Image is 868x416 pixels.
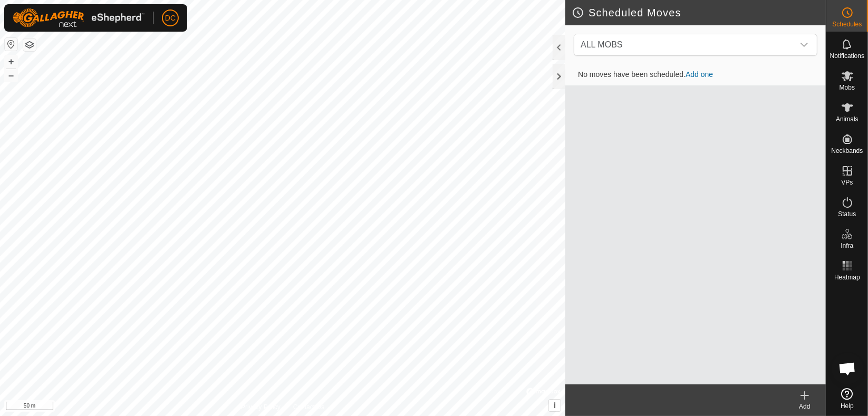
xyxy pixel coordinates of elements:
span: Heatmap [834,274,860,280]
img: Gallagher Logo [13,8,144,27]
button: Map Layers [23,38,36,51]
span: Mobs [840,84,855,91]
span: Neckbands [831,148,863,154]
a: Contact Us [293,402,324,412]
div: Open chat [832,353,863,384]
span: ALL MOBS [576,34,794,55]
a: Privacy Policy [241,402,281,412]
span: DC [165,13,176,24]
span: Help [841,403,854,409]
div: dropdown trigger [794,34,815,55]
div: Add [784,402,826,411]
button: i [549,400,561,411]
span: i [554,401,556,410]
a: Help [826,384,868,413]
button: – [5,69,17,82]
button: Reset Map [5,38,17,51]
span: Schedules [832,21,862,27]
span: Status [838,211,856,217]
span: ALL MOBS [581,40,622,49]
span: VPs [841,179,853,186]
span: Infra [841,243,853,249]
span: No moves have been scheduled. [570,70,721,79]
h2: Scheduled Moves [572,6,826,19]
span: Animals [836,116,859,122]
button: + [5,55,17,68]
span: Notifications [830,53,864,59]
a: Add one [686,70,713,79]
